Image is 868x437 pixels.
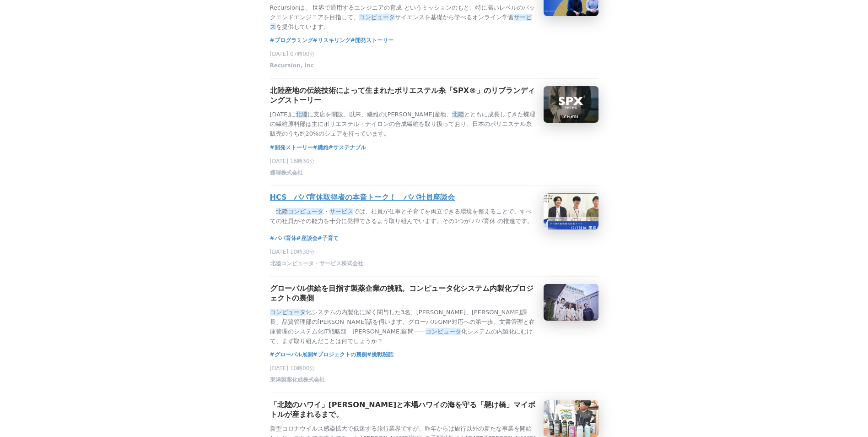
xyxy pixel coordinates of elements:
p: Recursionは、 世界で通用するエンジニアの育成 というミッションのもと、特に高いレベルのバックエンドエンジニアを目指して、 サイエンスを基礎から学べるオンライン学習 を提供しています。 [270,3,536,32]
a: #サステナブル [329,143,366,152]
em: コンピュータ [426,328,461,335]
em: サービス [270,14,532,30]
h3: グローバル供給を目指す製薬企業の挑戦。コンピュータ化システム内製化プロジェクトの裏側 [270,284,536,303]
p: [DATE]に に支店を開設。以来、繊維の[PERSON_NAME]産地、 とともに成長してきた蝶理の繊維原料部は主にポリエステル・ナイロンの合成繊維を取り扱っており、日本のポリエステル糸販売の... [270,110,536,138]
a: HCS パパ育休取得者の本音トーク！ パパ社員座談会 北陸コンピュータ・サービスでは、社員が仕事と子育てを両立できる環境を整えることで、すべての社員がその能力を十分に発揮できるよう取り組んでいま... [270,193,598,229]
a: 北陸産地の伝統技術によって生まれたポリエステル糸「SPX®」のリブランディングストーリー[DATE]に北陸に支店を開設。以来、繊維の[PERSON_NAME]産地、北陸とともに成長してきた蝶理の... [270,86,598,138]
a: #リスキリング [313,36,350,45]
span: 北陸コンピュータ・サービス株式会社 [270,260,363,268]
a: 蝶理株式会社 [270,171,303,178]
a: グローバル供給を目指す製薬企業の挑戦。コンピュータ化システム内製化プロジェクトの裏側コンピュータ化システムの内製化に深く関与した3名、[PERSON_NAME]、[PERSON_NAME]課長、... [270,284,598,346]
em: コンピュータ [359,14,395,21]
a: #座談会 [297,234,318,243]
h3: HCS パパ育休取得者の本音トーク！ パパ社員座談会 [270,193,455,202]
span: 東洋製薬化成株式会社 [270,376,325,384]
a: Recursion, Inc [270,65,314,71]
a: #繊維 [313,143,329,152]
a: #挑戦秘話 [367,350,394,359]
a: #プログラミング [270,36,313,45]
a: #子育て [318,234,339,243]
a: #開発ストーリー [270,143,313,152]
a: #グローバル展開 [270,350,313,359]
h3: 「北陸のハワイ」[PERSON_NAME]と本場ハワイの海を守る「懸け橋」マイボトルが産まれるまで。 [270,400,536,420]
h3: 北陸産地の伝統技術によって生まれたポリエステル糸「SPX®」のリブランディングストーリー [270,86,536,105]
em: 北陸 [296,111,307,118]
a: 東洋製薬化成株式会社 [270,379,325,385]
a: #プロジェクトの裏側 [313,350,367,359]
a: #開発ストーリー [350,36,394,45]
span: 蝶理株式会社 [270,169,303,177]
a: #パパ育休 [270,234,297,243]
em: 北陸 [276,208,288,215]
p: 化システムの内製化に深く関与した3名、[PERSON_NAME]、[PERSON_NAME]課長、品質管理部の[PERSON_NAME]話を伺います。グローバルGMP対応への第一歩。文書管理と在... [270,308,536,346]
em: コンピュータ [288,208,323,215]
p: [DATE] 16時30分 [270,158,598,165]
p: [DATE] 07時00分 [270,50,598,58]
em: 北陸 [452,111,464,118]
em: コンピュータ [270,309,306,316]
a: 北陸コンピュータ・サービス株式会社 [270,262,363,269]
p: [DATE] 10時30分 [270,248,598,256]
em: サービス [329,208,353,215]
span: Recursion, Inc [270,62,314,70]
p: ・ では、社員が仕事と子育てを両立できる環境を整えることで、すべての社員がその能力を十分に発揮できるよう取り組んでいます。その1つが パパ育休 の推進です。 [270,207,536,226]
p: [DATE] 10時00分 [270,365,598,372]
